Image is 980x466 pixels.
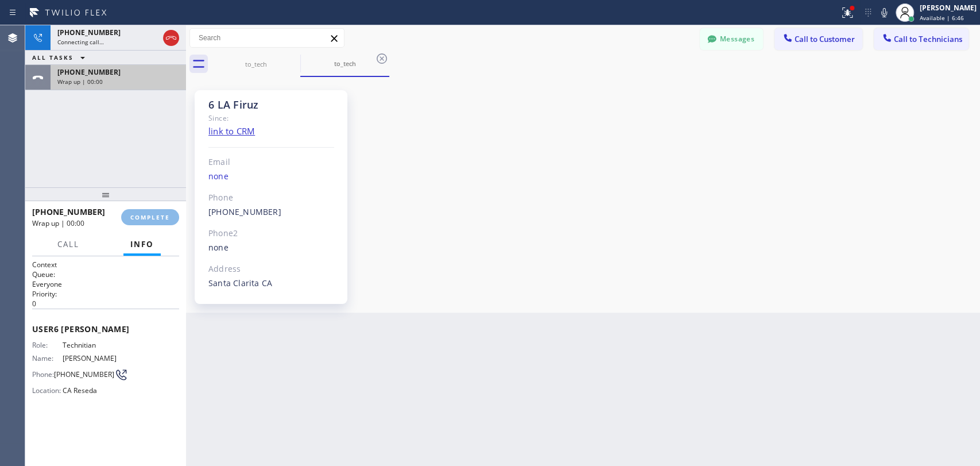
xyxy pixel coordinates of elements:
div: Since: [208,111,334,125]
button: Call [51,233,86,256]
h2: Priority: [32,289,179,299]
span: Call to Technicians [894,34,962,44]
span: COMPLETE [130,213,170,221]
span: User 6 [PERSON_NAME] [32,323,179,334]
h1: Context [32,260,179,269]
button: Hang up [163,30,179,46]
button: Messages [700,28,763,50]
span: Technitian [63,341,120,349]
span: Wrap up | 00:00 [57,78,103,86]
p: Everyone [32,279,179,289]
span: [PHONE_NUMBER] [32,206,105,217]
div: [PERSON_NAME] [920,3,977,13]
span: [PHONE_NUMBER] [54,370,114,379]
span: Available | 6:46 [920,14,964,22]
span: Connecting call… [57,38,104,46]
div: 6 LA Firuz [208,98,334,111]
div: Email [208,156,334,169]
button: ALL TASKS [25,51,96,64]
span: [PERSON_NAME] [63,354,120,363]
div: Santa Clarita CA [208,277,334,290]
div: Phone2 [208,227,334,240]
button: Info [123,233,161,256]
button: Call to Technicians [874,28,969,50]
button: Mute [876,5,892,21]
span: Call to Customer [795,34,855,44]
span: Phone: [32,370,54,379]
div: none [208,170,334,183]
div: Address [208,263,334,276]
div: to_tech [212,60,299,68]
span: Call [57,239,79,249]
span: Location: [32,386,63,395]
div: Phone [208,191,334,205]
span: ALL TASKS [32,53,73,61]
span: Wrap up | 00:00 [32,218,84,228]
button: Call to Customer [774,28,862,50]
span: Role: [32,341,63,349]
span: CA Reseda [63,386,120,395]
button: COMPLETE [121,209,179,225]
span: [PHONE_NUMBER] [57,67,121,77]
a: [PHONE_NUMBER] [208,206,281,217]
a: link to CRM [208,125,255,137]
input: Search [190,29,344,47]
h2: Queue: [32,269,179,279]
span: Info [130,239,154,249]
span: Name: [32,354,63,363]
div: none [208,241,334,255]
div: to_tech [301,59,388,68]
p: 0 [32,299,179,309]
span: [PHONE_NUMBER] [57,28,121,37]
